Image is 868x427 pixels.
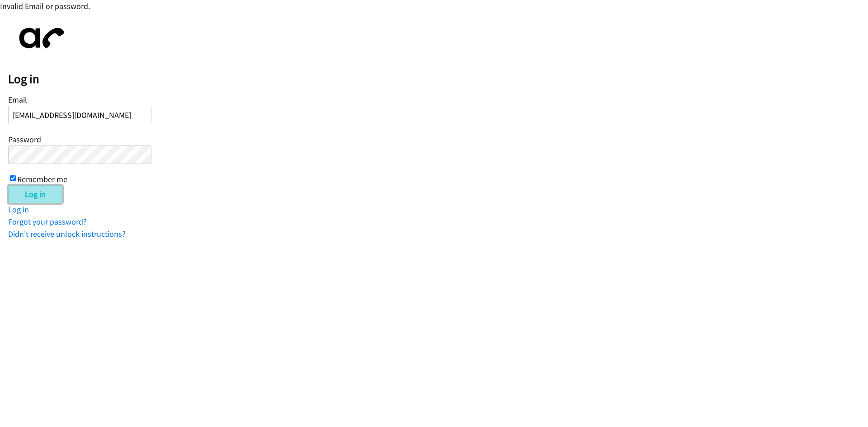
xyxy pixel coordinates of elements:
label: Email [8,94,27,105]
label: Password [8,134,41,145]
a: Log in [8,204,29,215]
img: aphone-8a226864a2ddd6a5e75d1ebefc011f4aa8f32683c2d82f3fb0802fe031f96514.svg [8,20,71,56]
h2: Log in [8,71,868,87]
a: Forgot your password? [8,216,87,227]
a: Didn't receive unlock instructions? [8,229,126,239]
label: Remember me [17,174,67,184]
input: Log in [8,185,62,203]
